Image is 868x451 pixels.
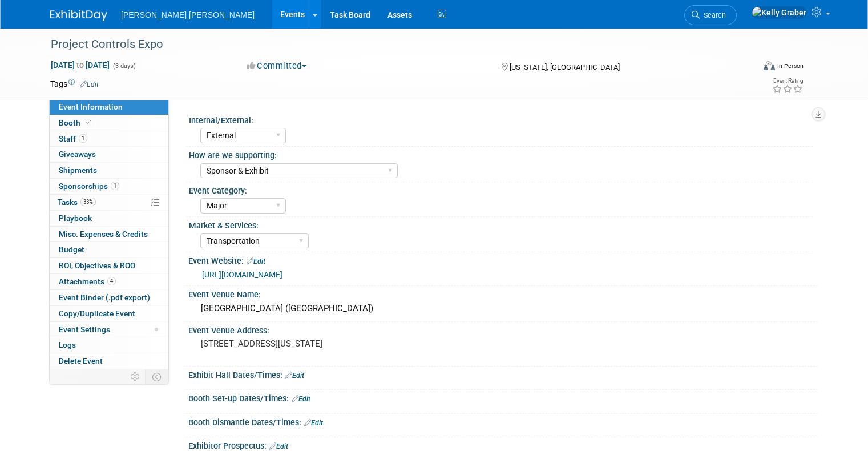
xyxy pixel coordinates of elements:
span: Playbook [59,214,92,223]
div: Booth Dismantle Dates/Times: [188,414,818,429]
td: Toggle Event Tabs [146,369,169,384]
a: Delete Event [50,353,168,369]
a: [URL][DOMAIN_NAME] [202,270,282,279]
div: Booth Set-up Dates/Times: [188,390,818,405]
a: Tasks33% [50,195,168,210]
a: Staff1 [50,131,168,147]
span: Giveaways [59,150,96,159]
img: Kelly Graber [752,6,807,19]
div: Event Website: [188,252,818,267]
span: Logs [59,340,76,349]
span: [DATE] [DATE] [50,60,110,70]
a: Booth [50,115,168,131]
a: Logs [50,337,168,353]
div: Market & Services: [189,217,813,231]
span: to [75,61,86,70]
a: Copy/Duplicate Event [50,306,168,321]
div: Event Venue Name: [188,286,818,300]
div: In-Person [777,62,804,70]
span: Event Information [59,102,123,111]
span: 33% [80,198,96,206]
img: Format-Inperson.png [764,61,775,70]
span: Staff [59,134,87,143]
span: Event Binder (.pdf export) [59,293,150,302]
span: ROI, Objectives & ROO [59,261,135,270]
a: Edit [269,442,288,450]
span: Sponsorships [59,182,119,191]
span: (3 days) [112,62,136,70]
a: Budget [50,242,168,257]
td: Tags [50,78,99,90]
span: Budget [59,245,84,254]
a: Edit [247,257,265,265]
a: Edit [285,372,304,380]
span: 1 [111,182,119,190]
span: 1 [79,134,87,143]
span: [PERSON_NAME] [PERSON_NAME] [121,10,255,19]
div: Event Category: [189,182,813,196]
span: Modified Layout [155,328,158,331]
div: Event Venue Address: [188,322,818,336]
div: Exhibit Hall Dates/Times: [188,367,818,381]
a: Event Binder (.pdf export) [50,290,168,305]
pre: [STREET_ADDRESS][US_STATE] [201,339,438,349]
span: Event Settings [59,325,110,334]
div: Event Rating [772,78,803,84]
span: Attachments [59,277,116,286]
div: [GEOGRAPHIC_DATA] ([GEOGRAPHIC_DATA]) [197,300,809,317]
a: Shipments [50,163,168,178]
span: Copy/Duplicate Event [59,309,135,318]
div: Internal/External: [189,112,813,126]
td: Personalize Event Tab Strip [126,369,146,384]
i: Booth reservation complete [86,119,91,126]
a: Attachments4 [50,274,168,289]
a: Edit [304,419,323,427]
a: Sponsorships1 [50,179,168,194]
a: ROI, Objectives & ROO [50,258,168,273]
span: Search [700,11,726,19]
span: [US_STATE], [GEOGRAPHIC_DATA] [510,63,620,71]
button: Committed [243,60,311,72]
span: Booth [59,118,94,127]
div: Project Controls Expo [47,34,740,55]
a: Giveaways [50,147,168,162]
div: How are we supporting: [189,147,813,161]
span: Delete Event [59,356,103,365]
a: Misc. Expenses & Credits [50,227,168,242]
a: Event Information [50,99,168,115]
a: Event Settings [50,322,168,337]
a: Search [684,5,737,25]
div: Event Format [692,59,804,76]
a: Edit [80,80,99,88]
a: Playbook [50,211,168,226]
a: Edit [292,395,310,403]
span: 4 [107,277,116,285]
span: Tasks [58,198,96,207]
img: ExhibitDay [50,10,107,21]
span: Shipments [59,166,97,175]
span: Misc. Expenses & Credits [59,229,148,239]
